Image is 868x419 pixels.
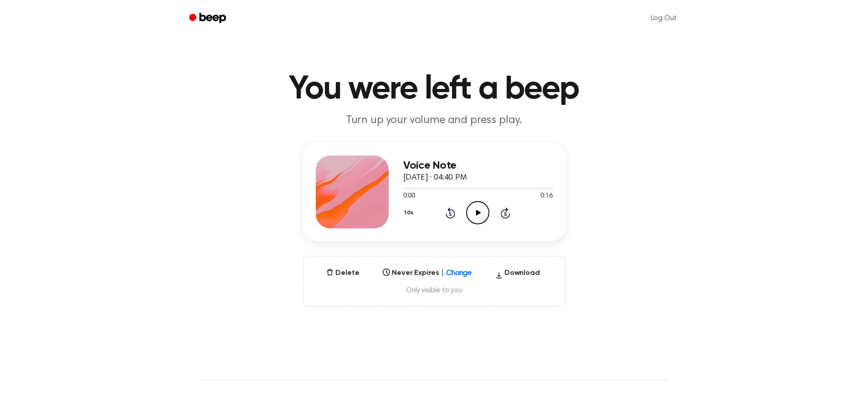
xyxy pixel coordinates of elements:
button: Delete [323,268,363,279]
span: [DATE] · 04:40 PM [403,174,467,182]
button: Download [492,268,544,282]
a: Log Out [642,7,686,29]
span: 0:00 [403,191,415,201]
h1: You were left a beep [201,73,668,106]
span: 0:16 [540,191,552,201]
span: Only visible to you [315,286,554,295]
button: 1.0x [403,205,417,221]
h3: Voice Note [403,160,553,172]
p: Turn up your volume and press play. [259,113,609,128]
a: Beep [183,10,234,27]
